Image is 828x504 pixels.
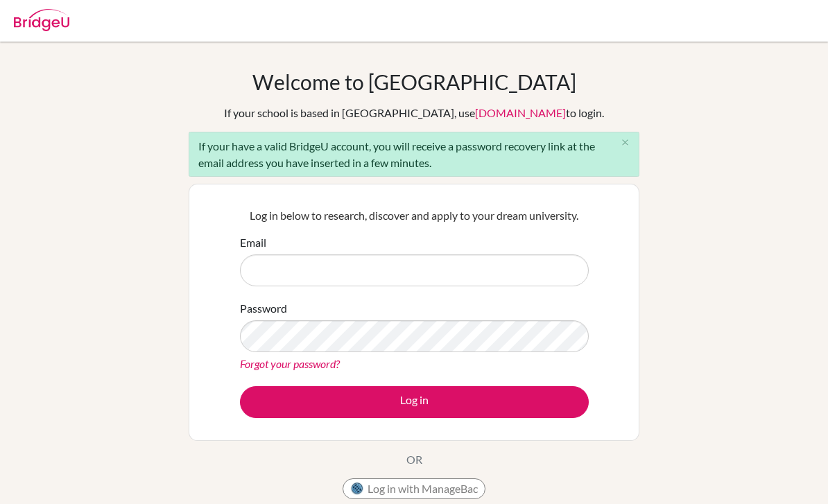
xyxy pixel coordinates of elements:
i: close [620,137,630,148]
h1: Welcome to [GEOGRAPHIC_DATA] [252,69,576,94]
label: Password [240,300,287,317]
button: Log in with ManageBac [343,478,485,499]
div: If your school is based in [GEOGRAPHIC_DATA], use to login. [224,105,604,121]
button: Log in [240,386,589,418]
img: Bridge-U [14,9,69,31]
label: Email [240,234,266,251]
p: Log in below to research, discover and apply to your dream university. [240,207,589,224]
a: Forgot your password? [240,357,340,370]
p: OR [406,451,422,468]
div: If your have a valid BridgeU account, you will receive a password recovery link at the email addr... [189,132,639,177]
a: [DOMAIN_NAME] [475,106,566,119]
button: Close [611,132,639,153]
